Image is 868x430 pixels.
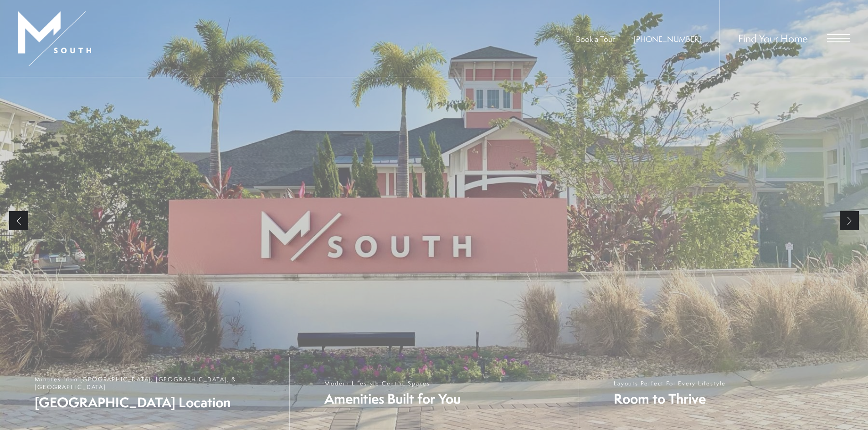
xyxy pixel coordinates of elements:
[324,390,461,408] span: Amenities Built for You
[324,379,461,387] span: Modern Lifestyle Centric Spaces
[827,34,850,42] button: Open Menu
[35,375,280,391] span: Minutes from [GEOGRAPHIC_DATA], [GEOGRAPHIC_DATA], & [GEOGRAPHIC_DATA]
[289,357,579,430] a: Modern Lifestyle Centric Spaces
[9,211,28,230] a: Previous
[576,34,615,44] a: Book a Tour
[35,393,280,412] span: [GEOGRAPHIC_DATA] Location
[634,34,701,44] a: Call Us at 813-570-8014
[634,34,701,44] span: [PHONE_NUMBER]
[840,211,859,230] a: Next
[579,357,868,430] a: Layouts Perfect For Every Lifestyle
[738,31,808,46] a: Find Your Home
[614,390,726,408] span: Room to Thrive
[18,11,91,66] img: MSouth
[614,379,726,387] span: Layouts Perfect For Every Lifestyle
